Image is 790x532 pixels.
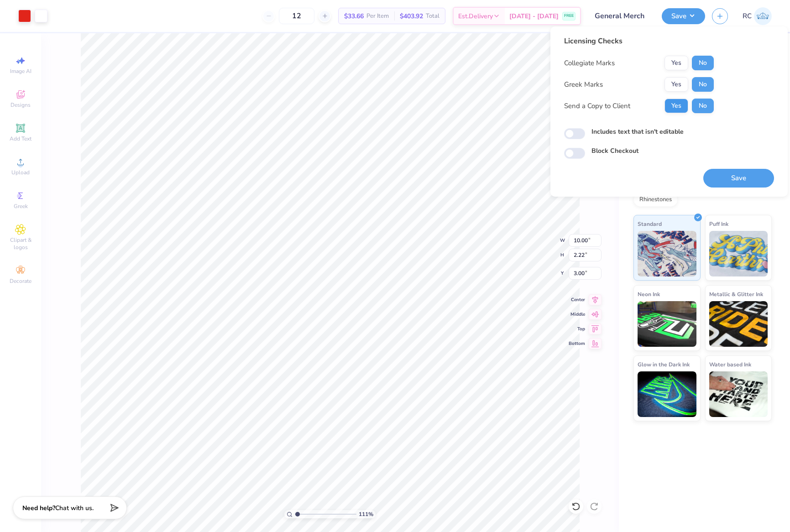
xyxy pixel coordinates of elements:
[638,219,662,229] span: Standard
[55,504,94,512] span: Chat with us.
[662,8,705,24] button: Save
[10,68,31,75] span: Image AI
[564,13,574,19] span: FREE
[5,236,37,251] span: Clipart & logos
[591,146,638,156] label: Block Checkout
[709,231,768,276] img: Puff Ink
[743,7,772,25] a: RC
[11,169,30,176] span: Upload
[709,371,768,417] img: Water based Ink
[458,11,493,21] span: Est. Delivery
[564,36,714,47] div: Licensing Checks
[569,297,585,303] span: Center
[638,289,660,299] span: Neon Ink
[588,7,655,25] input: Untitled Design
[10,277,31,285] span: Decorate
[692,56,714,70] button: No
[366,11,389,21] span: Per Item
[709,219,728,229] span: Puff Ink
[569,326,585,332] span: Top
[709,301,768,347] img: Metallic & Glitter Ink
[664,77,688,92] button: Yes
[638,301,696,347] img: Neon Ink
[569,340,585,347] span: Bottom
[564,58,615,68] div: Collegiate Marks
[743,11,752,21] span: RC
[638,360,690,369] span: Glow in the Dark Ink
[344,11,364,21] span: $33.66
[591,127,684,136] label: Includes text that isn't editable
[426,11,439,21] span: Total
[10,101,31,109] span: Designs
[709,360,751,369] span: Water based Ink
[638,231,696,276] img: Standard
[400,11,423,21] span: $403.92
[709,289,763,299] span: Metallic & Glitter Ink
[14,203,28,210] span: Greek
[509,11,559,21] span: [DATE] - [DATE]
[22,504,55,512] strong: Need help?
[638,371,696,417] img: Glow in the Dark Ink
[359,510,373,518] span: 111 %
[664,99,688,113] button: Yes
[633,193,678,207] div: Rhinestones
[279,8,314,24] input: – –
[10,135,31,142] span: Add Text
[664,56,688,70] button: Yes
[703,169,774,188] button: Save
[564,79,603,90] div: Greek Marks
[692,77,714,92] button: No
[564,101,630,111] div: Send a Copy to Client
[754,7,772,25] img: Rio Cabojoc
[569,311,585,318] span: Middle
[692,99,714,113] button: No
